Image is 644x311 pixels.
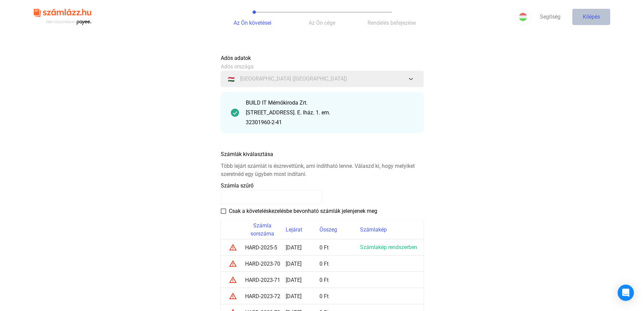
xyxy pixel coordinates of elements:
img: pipa-sötétebb-zöld-kör [231,109,239,117]
font: 0 Ft [319,293,329,299]
font: 32301960-2-41 [246,119,282,126]
img: szamlazzhu-logó [34,6,91,28]
font: [DATE] [286,261,302,267]
div: Lejárat [286,226,319,234]
font: [GEOGRAPHIC_DATA] ([GEOGRAPHIC_DATA]) [240,75,347,82]
div: Intercom Messenger megnyitása [618,285,634,301]
font: Számlakép rendszerben [360,244,417,250]
font: Az Ön cége [309,20,335,26]
font: BUILD IT Mérnökiroda Zrt. [246,99,308,106]
font: 🇭🇺 [228,76,235,83]
font: Számlakép [360,226,387,233]
font: Rendelés befejezése [367,20,416,26]
font: 0 Ft [319,277,329,283]
mat-icon: warning_amber [229,292,237,300]
mat-icon: warning_amber [229,276,237,284]
img: HU [519,13,527,21]
font: [DATE] [286,277,302,283]
button: Kilépés [572,9,610,25]
font: 0 Ft [319,244,329,251]
mat-icon: warning_amber [229,260,237,268]
font: Számlák kiválasztása [221,151,273,157]
font: Segítség [540,14,560,20]
font: Adós adatok [221,55,251,61]
font: Kilépés [583,14,600,20]
font: HARD-2023-72 [245,293,280,299]
font: Számla szűrő [221,182,254,189]
button: 🇭🇺[GEOGRAPHIC_DATA] ([GEOGRAPHIC_DATA]) [221,71,424,87]
font: HARD-2023-70 [245,261,280,267]
font: HARD-2025-5 [245,244,277,251]
font: 0 Ft [319,261,329,267]
a: Segítség [531,9,569,25]
font: [DATE] [286,293,302,299]
font: [DATE] [286,244,302,251]
font: Több lejárt számlát is észrevettünk, ami indítható lenne. Válaszd ki, hogy melyiket szeretnéd egy... [221,163,415,177]
font: Számla sorszáma [251,222,274,237]
div: Számlakép [360,226,415,234]
div: Összeg [319,226,360,234]
a: Számlakép rendszerben [360,245,417,250]
div: Számla sorszáma [245,222,286,238]
font: Az Ön követései [234,20,271,26]
font: Adós országa [221,63,254,70]
font: Csak a követeléskezelésbe bevonható számlák jelenjenek meg [229,208,377,214]
mat-icon: warning_amber [229,243,237,251]
font: Összeg [319,226,337,233]
font: HARD-2023-71 [245,277,280,283]
font: [STREET_ADDRESS]. E. lház. 1. em. [246,109,330,116]
font: Lejárat [286,226,302,233]
button: HU [515,9,531,25]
